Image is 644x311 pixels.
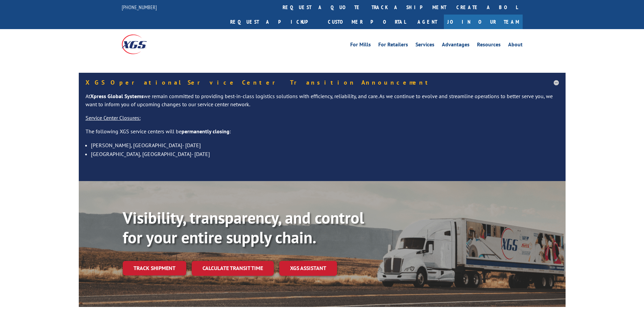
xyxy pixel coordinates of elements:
a: Calculate transit time [192,261,274,275]
a: Advantages [442,42,470,49]
a: Join Our Team [444,15,523,29]
a: Services [415,42,434,49]
a: About [508,42,523,49]
li: [PERSON_NAME], [GEOGRAPHIC_DATA]- [DATE] [91,141,559,150]
a: For Retailers [378,42,408,49]
b: Visibility, transparency, and control for your entire supply chain. [123,207,364,248]
p: At we remain committed to providing best-in-class logistics solutions with efficiency, reliabilit... [86,92,559,114]
a: Customer Portal [323,15,411,29]
a: XGS ASSISTANT [279,261,337,275]
a: [PHONE_NUMBER] [122,4,157,10]
a: Resources [477,42,501,49]
strong: Xpress Global Systems [90,93,144,99]
a: For Mills [350,42,371,49]
li: [GEOGRAPHIC_DATA], [GEOGRAPHIC_DATA]- [DATE] [91,150,559,158]
u: Service Center Closures: [86,114,141,121]
a: Track shipment [123,261,186,275]
a: Agent [411,15,444,29]
h5: XGS Operational Service Center Transition Announcement [86,80,559,86]
p: The following XGS service centers will be : [86,128,559,141]
strong: permanently closing [182,128,230,135]
a: Request a pickup [225,15,323,29]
